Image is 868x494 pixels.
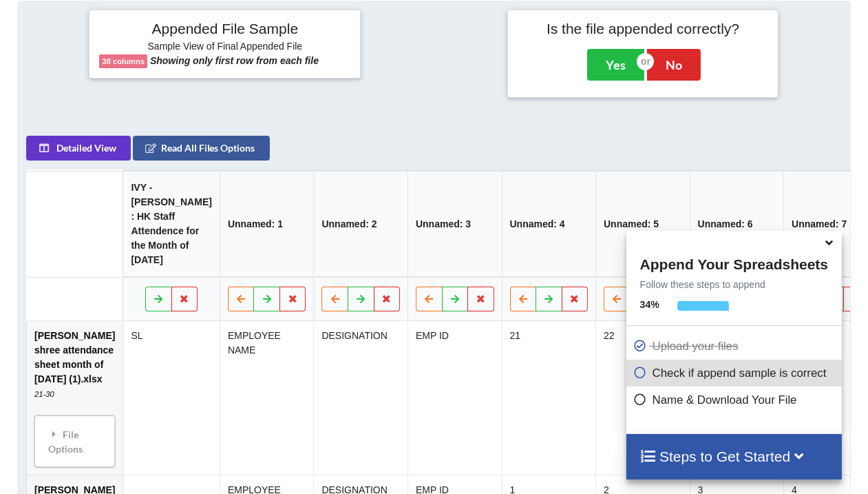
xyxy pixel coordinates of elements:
[314,321,408,475] td: DESIGNATION
[640,299,659,310] b: 34 %
[595,171,690,277] th: Unnamed: 5
[633,338,838,355] p: Upload your files
[633,364,838,382] p: Check if append sample is correct
[690,171,784,277] th: Unnamed: 6
[407,171,502,277] th: Unnamed: 3
[123,321,220,475] td: SL
[647,49,701,81] button: No
[407,321,502,475] td: EMP ID
[587,49,644,81] button: Yes
[150,55,319,66] b: Showing only first row from each file
[220,171,314,277] th: Unnamed: 1
[102,57,145,65] b: 38 columns
[633,391,838,409] p: Name & Download Your File
[123,171,220,277] th: IVY - [PERSON_NAME] : HK Staff Attendence for the Month of [DATE]
[220,321,314,475] td: EMPLOYEE NAME
[99,20,350,39] h4: Appended File Sample
[640,448,828,465] h4: Steps to Get Started
[626,252,842,273] h4: Append Your Spreadsheets
[39,420,111,463] div: File Options
[518,20,769,37] h4: Is the file appended correctly?
[314,171,408,277] th: Unnamed: 2
[27,321,123,475] td: [PERSON_NAME] shree attendance sheet month of [DATE] (1).xlsx
[502,321,596,475] td: 21
[26,136,131,161] button: Detailed View
[502,171,596,277] th: Unnamed: 4
[99,41,350,54] h6: Sample View of Final Appended File
[626,278,842,291] p: Follow these steps to append
[34,390,54,398] i: 21-30
[133,136,270,161] button: Read All Files Options
[595,321,690,475] td: 22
